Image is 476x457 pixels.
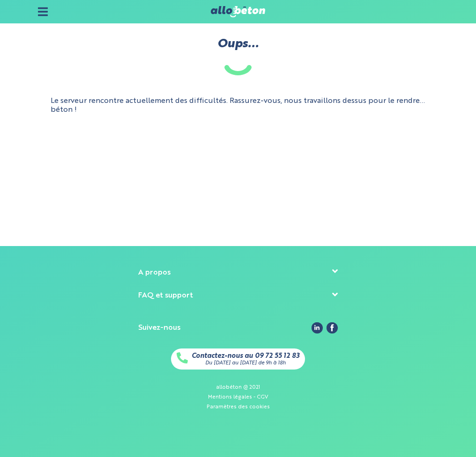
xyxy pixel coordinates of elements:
a: Contactez-nous au 09 72 55 12 83 [192,352,299,360]
span: - [253,394,255,400]
div: A propos [138,268,171,277]
a: Mentions légales [208,394,252,400]
a: Paramètres des cookies [207,404,270,410]
div: allobéton @ 2021 [216,384,260,391]
div: Suivez-nous [138,324,180,332]
a: CGV [257,394,268,400]
div: Du [DATE] au [DATE] de 9h à 18h [205,360,286,366]
img: allobéton [211,6,265,17]
div: FAQ et support [138,291,193,300]
p: Le serveur rencontre actuellement des difficultés. Rassurez-vous, nous travaillons dessus pour le... [51,97,425,114]
iframe: Help widget launcher [393,421,466,447]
